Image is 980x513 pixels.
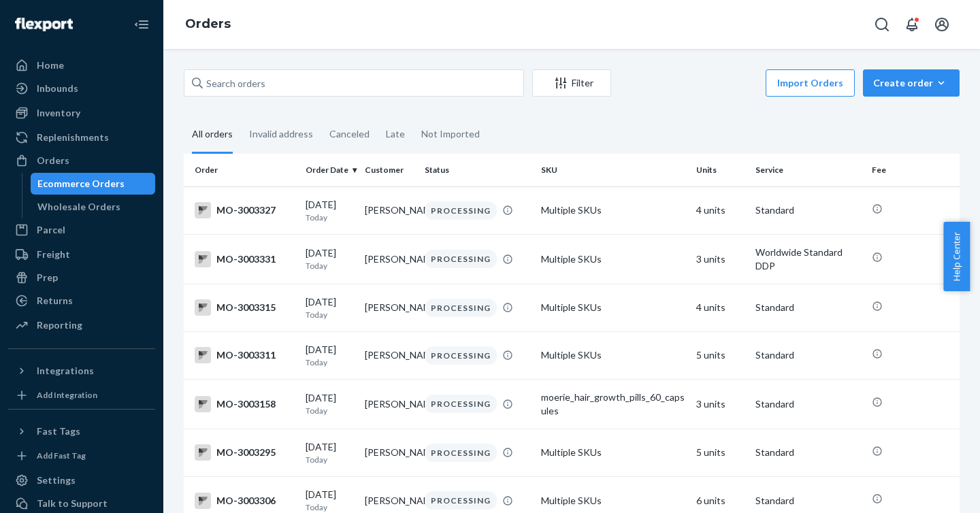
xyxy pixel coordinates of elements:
[8,360,155,382] button: Integrations
[185,16,231,31] a: Orders
[536,429,691,476] td: Multiple SKUs
[359,284,419,331] td: [PERSON_NAME]
[766,69,855,97] button: Import Orders
[536,331,691,379] td: Multiple SKUs
[866,154,960,186] th: Fee
[306,198,354,223] div: [DATE]
[8,314,155,336] a: Reporting
[15,18,73,31] img: Flexport logo
[533,76,610,90] div: Filter
[755,203,861,217] p: Standard
[943,222,970,291] button: Help Center
[306,295,354,320] div: [DATE]
[8,387,155,403] a: Add Integration
[8,127,155,148] a: Replenishments
[37,364,94,378] div: Integrations
[306,488,354,513] div: [DATE]
[536,186,691,234] td: Multiple SKUs
[8,102,155,124] a: Inventory
[532,69,611,97] button: Filter
[184,69,524,97] input: Search orders
[536,234,691,284] td: Multiple SKUs
[37,177,125,191] div: Ecommerce Orders
[691,284,750,331] td: 4 units
[31,173,156,195] a: Ecommerce Orders
[425,346,497,365] div: PROCESSING
[536,154,691,186] th: SKU
[306,501,354,513] p: Today
[174,5,242,44] ol: breadcrumbs
[8,54,155,76] a: Home
[37,106,80,120] div: Inventory
[8,78,155,99] a: Inbounds
[425,201,497,220] div: PROCESSING
[425,444,497,462] div: PROCESSING
[37,271,58,284] div: Prep
[300,154,359,186] th: Order Date
[306,357,354,368] p: Today
[425,395,497,413] div: PROCESSING
[306,391,354,416] div: [DATE]
[873,76,949,90] div: Create order
[536,284,691,331] td: Multiple SKUs
[691,429,750,476] td: 5 units
[37,200,120,214] div: Wholesale Orders
[755,446,861,459] p: Standard
[37,154,69,167] div: Orders
[755,301,861,314] p: Standard
[691,234,750,284] td: 3 units
[37,497,108,510] div: Talk to Support
[359,379,419,429] td: [PERSON_NAME]
[37,425,80,438] div: Fast Tags
[421,116,480,152] div: Not Imported
[863,69,960,97] button: Create order
[691,154,750,186] th: Units
[329,116,370,152] div: Canceled
[37,294,73,308] div: Returns
[306,260,354,271] p: Today
[359,331,419,379] td: [PERSON_NAME]
[195,299,295,316] div: MO-3003315
[755,246,861,273] p: Worldwide Standard DDP
[691,379,750,429] td: 3 units
[195,251,295,267] div: MO-3003331
[306,246,354,271] div: [DATE]
[37,223,65,237] div: Parcel
[128,11,155,38] button: Close Navigation
[359,186,419,234] td: [PERSON_NAME]
[195,396,295,412] div: MO-3003158
[691,331,750,379] td: 5 units
[898,11,926,38] button: Open notifications
[868,11,896,38] button: Open Search Box
[755,397,861,411] p: Standard
[425,250,497,268] div: PROCESSING
[425,491,497,510] div: PROCESSING
[386,116,405,152] div: Late
[184,154,300,186] th: Order
[425,299,497,317] div: PROCESSING
[419,154,536,186] th: Status
[365,164,413,176] div: Customer
[306,454,354,465] p: Today
[195,202,295,218] div: MO-3003327
[37,318,82,332] div: Reporting
[8,267,155,288] a: Prep
[8,244,155,265] a: Freight
[8,219,155,241] a: Parcel
[8,290,155,312] a: Returns
[359,234,419,284] td: [PERSON_NAME]
[195,347,295,363] div: MO-3003311
[306,343,354,368] div: [DATE]
[37,248,70,261] div: Freight
[37,389,97,401] div: Add Integration
[359,429,419,476] td: [PERSON_NAME]
[37,474,76,487] div: Settings
[8,150,155,171] a: Orders
[928,11,955,38] button: Open account menu
[37,59,64,72] div: Home
[192,116,233,154] div: All orders
[8,469,155,491] a: Settings
[750,154,866,186] th: Service
[37,82,78,95] div: Inbounds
